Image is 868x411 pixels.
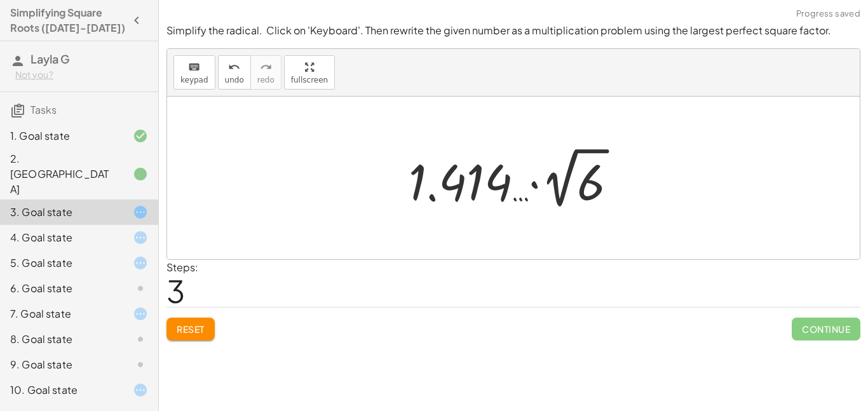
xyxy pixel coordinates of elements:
[31,51,70,66] span: Layla G
[133,357,148,372] i: Task not started.
[10,255,112,271] div: 5. Goal state
[133,166,148,182] i: Task finished.
[133,332,148,347] i: Task not started.
[257,76,275,84] span: redo
[291,76,328,84] span: fullscreen
[31,103,57,116] span: Tasks
[10,281,112,296] div: 6. Goal state
[10,230,112,245] div: 4. Goal state
[218,55,251,90] button: undoundo
[10,332,112,347] div: 8. Goal state
[133,230,148,245] i: Task started.
[284,55,335,90] button: fullscreen
[166,260,198,274] label: Steps:
[15,69,148,81] div: Not you?
[173,55,215,90] button: keyboardkeypad
[166,318,215,340] button: Reset
[133,128,148,144] i: Task finished and correct.
[133,205,148,220] i: Task started.
[10,5,125,36] h4: Simplifying Square Roots ([DATE]-[DATE])
[10,306,112,321] div: 7. Goal state
[10,382,112,398] div: 10. Goal state
[10,151,112,197] div: 2. [GEOGRAPHIC_DATA]
[133,382,148,398] i: Task started.
[10,357,112,372] div: 9. Goal state
[133,306,148,321] i: Task started.
[250,55,281,90] button: redoredo
[225,76,244,84] span: undo
[228,60,240,75] i: undo
[180,76,208,84] span: keypad
[260,60,272,75] i: redo
[10,205,112,220] div: 3. Goal state
[10,128,112,144] div: 1. Goal state
[796,8,860,20] span: Progress saved
[166,24,860,38] p: Simplify the radical. Click on 'Keyboard'. Then rewrite the given number as a multiplication prob...
[133,255,148,271] i: Task started.
[188,60,200,75] i: keyboard
[177,323,205,335] span: Reset
[133,281,148,296] i: Task not started.
[166,271,185,310] span: 3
